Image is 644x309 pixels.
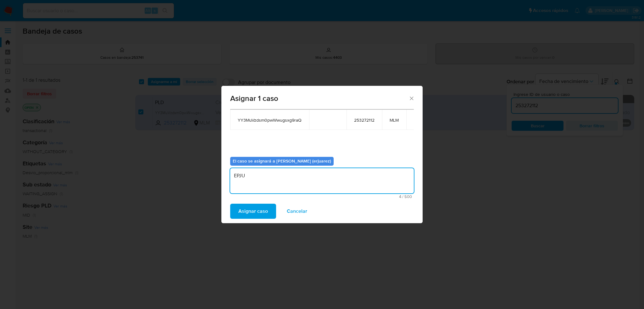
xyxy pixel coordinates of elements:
span: Asignar 1 caso [230,95,408,102]
span: MLM [390,117,399,123]
div: assign-modal [221,86,423,223]
button: Cerrar ventana [408,95,414,101]
span: 253272112 [354,117,375,123]
b: El caso se asignará a [PERSON_NAME] (erjuarez) [233,158,331,164]
button: Cancelar [279,204,315,219]
textarea: EPJU [230,168,414,193]
span: Máximo 500 caracteres [232,195,412,199]
span: YY3MuVzdsm0pwWwugsxg9raQ [238,117,302,123]
button: Asignar caso [230,204,276,219]
span: Cancelar [287,204,307,218]
span: Asignar caso [238,204,268,218]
